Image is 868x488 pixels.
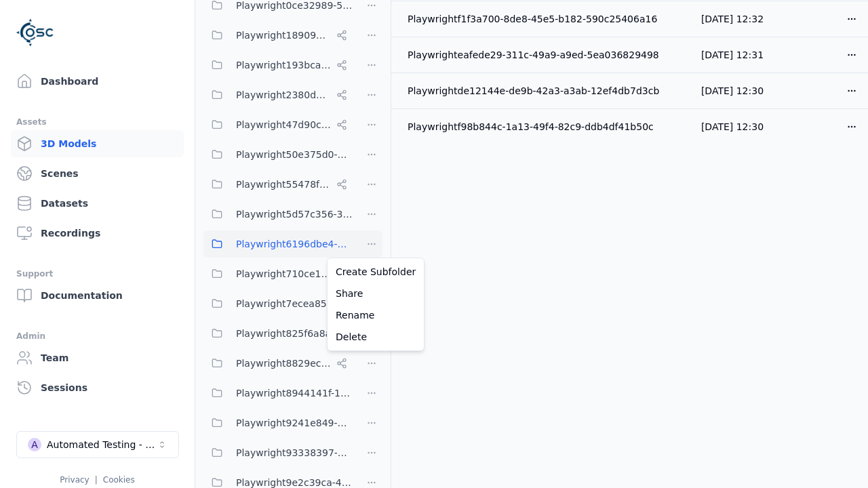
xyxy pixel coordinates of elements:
[330,261,421,283] a: Create Subfolder
[330,326,421,348] a: Delete
[330,304,421,326] a: Rename
[330,283,421,304] a: Share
